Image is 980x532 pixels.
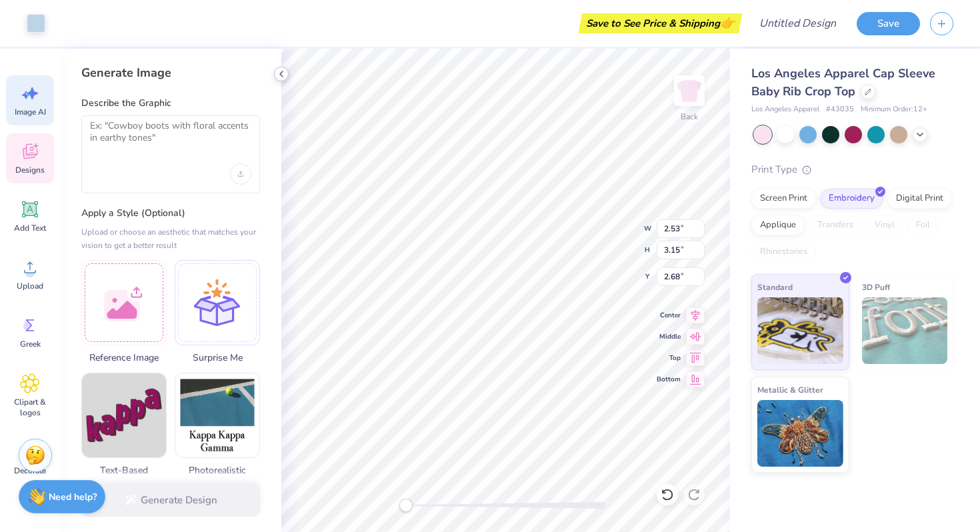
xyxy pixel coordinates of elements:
span: Clipart & logos [8,397,52,418]
div: Save to See Price & Shipping [582,13,739,33]
img: Metallic & Glitter [757,400,843,467]
span: Bottom [657,374,681,385]
div: Rhinestones [751,242,816,262]
img: Text-Based [82,373,166,457]
div: Generate Image [81,65,260,81]
div: Upload image [230,163,251,185]
button: Save [857,12,920,35]
div: Upload or choose an aesthetic that matches your vision to get a better result [81,225,260,252]
span: Image AI [15,107,46,117]
span: Los Angeles Apparel Cap Sleeve Baby Rib Crop Top [751,65,935,99]
div: Vinyl [866,215,903,235]
span: Standard [757,280,793,294]
span: Metallic & Glitter [757,383,823,397]
input: Untitled Design [749,10,847,37]
div: Screen Print [751,189,816,209]
span: 👉 [720,15,735,31]
span: Los Angeles Apparel [751,104,819,115]
img: Back [676,77,703,104]
label: Describe the Graphic [81,97,260,110]
img: Photorealistic [175,373,259,457]
img: 3D Puff [862,297,948,364]
div: Transfers [809,215,862,235]
img: Standard [757,297,843,364]
span: Add Text [14,223,46,233]
span: Upload [17,281,43,291]
div: Back [681,111,698,123]
span: Middle [657,331,681,342]
div: Accessibility label [399,499,413,512]
div: Foil [907,215,939,235]
span: Text-Based [81,463,167,477]
span: # 43035 [826,104,854,115]
div: Applique [751,215,805,235]
span: Decorate [14,465,46,476]
div: Print Type [751,162,953,177]
span: 3D Puff [862,280,890,294]
div: Digital Print [887,189,952,209]
span: Designs [15,165,45,175]
span: Reference Image [81,351,167,365]
span: Greek [20,339,41,349]
span: Photorealistic [175,463,260,477]
span: Center [657,310,681,321]
span: Minimum Order: 12 + [861,104,927,115]
strong: Need help? [49,491,97,503]
div: Embroidery [820,189,883,209]
span: Surprise Me [175,351,260,365]
span: Top [657,353,681,363]
label: Apply a Style (Optional) [81,207,260,220]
